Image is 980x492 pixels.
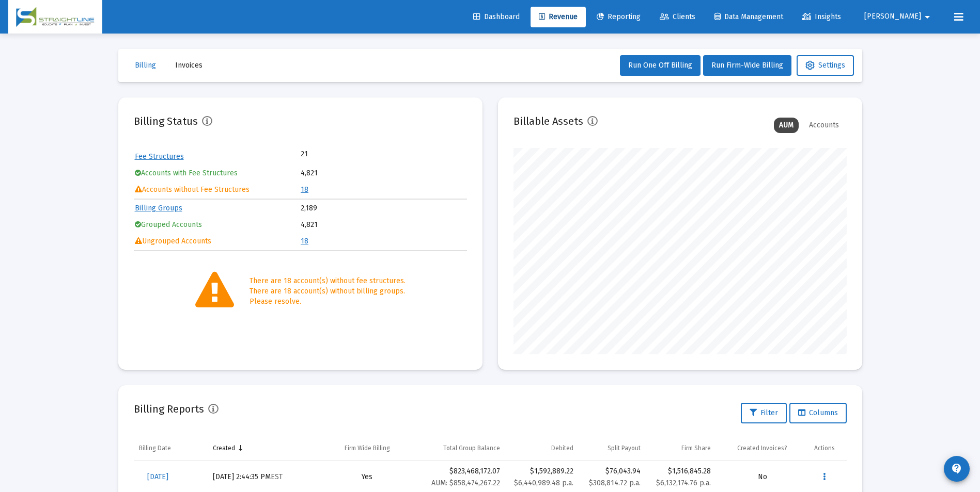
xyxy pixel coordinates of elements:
[706,7,791,27] a: Data Management
[646,436,716,461] td: Column Firm Share
[620,55,701,76] button: Run One Off Billing
[789,403,847,423] button: Columns
[134,401,204,417] h2: Billing Reports
[510,466,573,477] div: $1,592,889.22
[135,152,184,161] a: Fee Structures
[514,113,583,129] h2: Billable Assets
[852,6,946,27] button: [PERSON_NAME]
[443,444,500,452] div: Total Group Balance
[505,436,579,461] td: Column Debited
[797,55,854,76] button: Settings
[651,7,704,27] a: Clients
[628,61,692,70] span: Run One Off Billing
[417,466,500,488] div: $823,468,172.07
[135,182,300,198] td: Accounts without Fee Structures
[774,118,799,133] div: AUM
[651,466,711,477] div: $1,516,845.28
[741,403,787,423] button: Filter
[135,217,300,233] td: Grouped Accounts
[139,444,171,452] div: Billing Date
[716,436,808,461] td: Column Created Invoices?
[589,479,641,487] small: $308,814.72 p.a.
[608,444,641,452] div: Split Payout
[147,472,168,481] span: [DATE]
[431,479,500,487] small: AUM: $858,474,267.22
[588,7,649,27] a: Reporting
[804,118,844,133] div: Accounts
[656,479,711,487] small: $6,132,174.76 p.a.
[327,472,408,482] div: Yes
[794,7,849,27] a: Insights
[579,436,646,461] td: Column Split Payout
[301,149,383,159] td: 21
[597,12,641,21] span: Reporting
[167,55,211,76] button: Invoices
[127,55,164,76] button: Billing
[721,472,803,482] div: No
[750,408,778,417] span: Filter
[139,467,177,487] a: [DATE]
[135,204,182,212] a: Billing Groups
[921,7,934,27] mat-icon: arrow_drop_down
[345,444,390,452] div: Firm Wide Billing
[301,185,308,194] a: 18
[798,408,838,417] span: Columns
[301,201,466,216] td: 2,189
[208,436,321,461] td: Column Created
[301,237,308,245] a: 18
[135,166,300,181] td: Accounts with Fee Structures
[681,444,711,452] div: Firm Share
[412,436,505,461] td: Column Total Group Balance
[213,472,316,482] div: [DATE] 2:44:35 PM
[213,444,235,452] div: Created
[737,444,787,452] div: Created Invoices?
[531,7,586,27] a: Revenue
[703,55,791,76] button: Run Firm-Wide Billing
[551,444,573,452] div: Debited
[514,479,573,487] small: $6,440,989.48 p.a.
[714,12,783,21] span: Data Management
[660,12,695,21] span: Clients
[271,472,283,481] small: EST
[134,436,208,461] td: Column Billing Date
[301,166,466,181] td: 4,821
[814,444,835,452] div: Actions
[301,217,466,233] td: 4,821
[16,7,95,27] img: Dashboard
[134,113,198,129] h2: Billing Status
[135,61,156,70] span: Billing
[809,436,847,461] td: Column Actions
[951,463,963,475] mat-icon: contact_support
[539,12,578,21] span: Revenue
[864,12,921,21] span: [PERSON_NAME]
[711,61,783,70] span: Run Firm-Wide Billing
[322,436,413,461] td: Column Firm Wide Billing
[250,297,406,307] div: Please resolve.
[465,7,528,27] a: Dashboard
[250,276,406,286] div: There are 18 account(s) without fee structures.
[802,12,841,21] span: Insights
[473,12,520,21] span: Dashboard
[135,234,300,249] td: Ungrouped Accounts
[175,61,203,70] span: Invoices
[805,61,845,70] span: Settings
[250,286,406,297] div: There are 18 account(s) without billing groups.
[584,466,641,488] div: $76,043.94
